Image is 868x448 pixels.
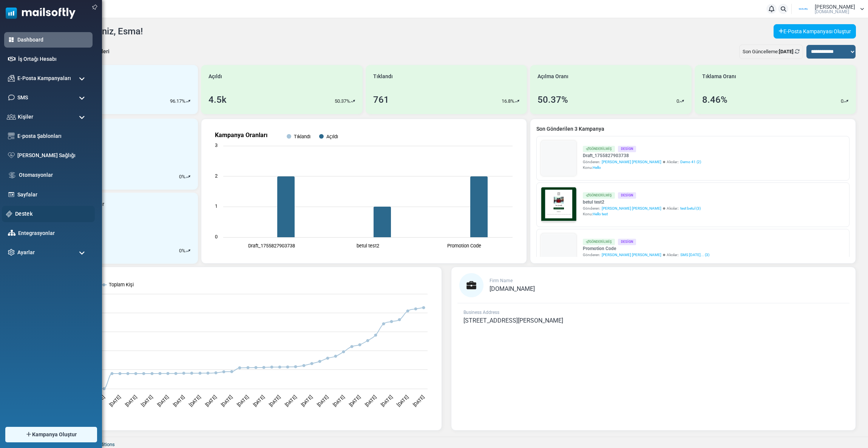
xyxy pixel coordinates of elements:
[335,97,350,105] p: 50.37%
[268,394,282,408] text: [DATE]
[618,192,636,199] div: Design
[593,165,601,170] span: Hello
[583,199,701,205] a: betul test2
[172,394,186,408] text: [DATE]
[8,94,15,101] img: sms-icon.png
[179,247,190,255] div: %
[8,191,15,198] img: landing_pages.svg
[294,134,310,139] text: Tıklandı
[108,394,122,408] text: [DATE]
[373,93,389,107] div: 761
[702,93,727,107] div: 8.46%
[215,131,267,139] text: Kampanya Oranları
[794,3,813,15] img: User Logo
[215,203,218,209] text: 1
[583,239,615,245] div: Gönderilmiş
[18,229,89,237] a: Entegrasyonlar
[680,159,701,165] a: Demo 41 (2)
[17,94,28,102] span: SMS
[380,394,394,408] text: [DATE]
[815,4,855,9] span: [PERSON_NAME]
[17,36,89,44] a: Dashboard
[8,36,15,43] img: dashboard-icon-active.svg
[215,234,218,239] text: 0
[8,152,15,158] img: domain-health-icon.svg
[583,205,701,211] div: Gönderen: Alıcılar::
[602,159,661,165] span: [PERSON_NAME] [PERSON_NAME]
[326,134,338,139] text: Açıldı
[537,93,568,107] div: 50.37%
[583,245,709,252] a: Promotion Code
[179,247,182,255] p: 0
[739,45,803,59] div: Son Güncelleme:
[284,394,298,408] text: [DATE]
[316,394,329,408] text: [DATE]
[841,97,843,105] p: 0
[92,150,169,164] a: Shop Now and Save Big!
[676,97,679,105] p: 0
[602,205,661,211] span: [PERSON_NAME] [PERSON_NAME]
[140,394,154,408] text: [DATE]
[109,282,134,287] text: Toplam Kişi
[99,154,162,160] strong: Shop Now and Save Big!
[583,165,701,170] div: Konu:
[15,210,91,218] a: Destek
[463,317,563,324] span: [STREET_ADDRESS][PERSON_NAME]
[17,249,35,256] span: Ayarlar
[179,173,190,181] div: %
[373,73,393,80] span: Tıklandı
[795,49,800,54] a: Refresh Stats
[602,252,661,258] span: [PERSON_NAME] [PERSON_NAME]
[8,75,15,82] img: campaigns-icon.png
[412,394,425,408] text: [DATE]
[332,394,346,408] text: [DATE]
[215,173,218,179] text: 2
[8,133,15,139] img: email-templates-icon.svg
[116,179,145,185] strong: Follow Us
[43,273,435,424] svg: Toplam Kişi
[536,125,849,133] a: Son Gönderilen 3 Kampanya
[364,394,377,408] text: [DATE]
[618,239,636,245] div: Design
[18,55,89,63] a: İş Ortağı Hesabı
[209,93,227,107] div: 4.5k
[215,142,218,148] text: 3
[463,310,499,315] span: Business Address
[583,211,701,217] div: Konu:
[7,114,16,119] img: contacts-icon.svg
[6,211,12,217] img: support-icon.svg
[815,9,849,14] span: [DOMAIN_NAME]
[490,286,535,292] a: [DOMAIN_NAME]
[156,394,170,408] text: [DATE]
[502,97,514,105] p: 16.8%
[680,205,701,211] a: test betul (3)
[448,243,482,249] text: Promotion Code
[37,119,198,190] a: Yeni Kişiler 10682 0%
[490,285,535,292] span: [DOMAIN_NAME]
[774,24,856,39] a: E-Posta Kampanyası Oluştur
[618,146,636,152] div: Design
[188,394,202,408] text: [DATE]
[236,394,250,408] text: [DATE]
[396,394,409,408] text: [DATE]
[348,394,361,408] text: [DATE]
[583,159,701,165] div: Gönderen: Alıcılar::
[702,73,736,80] span: Tıklama Oranı
[490,278,513,283] span: Firm Name
[300,394,314,408] text: [DATE]
[583,146,615,152] div: Gönderilmiş
[593,212,608,216] span: Hello test
[209,73,222,80] span: Açıldı
[583,252,709,258] div: Gönderen: Alıcılar::
[357,243,379,249] text: betul test2
[170,97,185,105] p: 96.17%
[17,132,89,140] a: E-posta Şablonları
[207,125,520,257] svg: Kampanya Oranları
[17,151,89,159] a: [PERSON_NAME] Sağlığı
[680,252,709,258] a: SMS [DATE]... (3)
[8,249,15,256] img: settings-icon.svg
[204,394,218,408] text: [DATE]
[179,173,182,181] p: 0
[537,73,568,80] span: Açılma Oranı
